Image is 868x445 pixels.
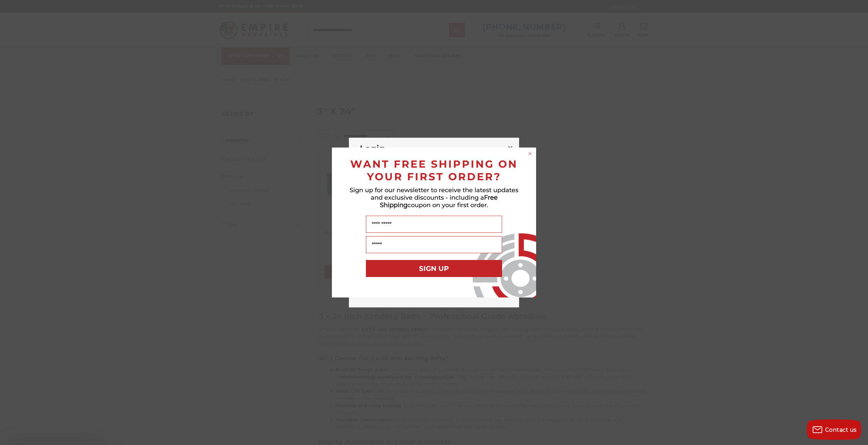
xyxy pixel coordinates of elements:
button: Close dialog [527,150,533,157]
span: Contact us [825,427,857,433]
span: Sign up for our newsletter to receive the latest updates and exclusive discounts - including a co... [350,186,518,209]
span: WANT FREE SHIPPING ON YOUR FIRST ORDER? [350,158,518,183]
button: Contact us [807,419,861,440]
span: Free Shipping [380,194,498,209]
button: SIGN UP [366,260,502,277]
